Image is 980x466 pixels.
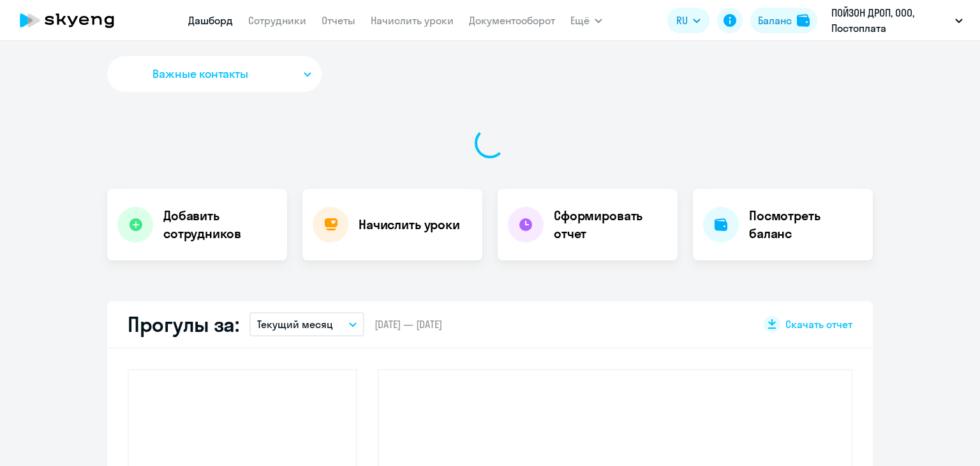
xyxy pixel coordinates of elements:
span: Скачать отчет [785,317,852,331]
button: Текущий месяц [249,312,364,336]
span: [DATE] — [DATE] [375,317,442,331]
h4: Начислить уроки [359,216,460,234]
h4: Добавить сотрудников [163,207,277,243]
button: ПОЙЗОН ДРОП, ООО, Постоплата [825,5,969,36]
h4: Посмотреть баланс [749,207,863,243]
img: balance [797,14,810,27]
a: Документооборот [469,14,555,27]
span: Ещё [570,13,590,28]
button: Балансbalance [750,8,817,33]
h4: Сформировать отчет [554,207,667,243]
button: Ещё [570,8,602,33]
button: RU [667,8,709,33]
span: RU [676,13,688,28]
a: Дашборд [188,14,233,27]
h2: Прогулы за: [128,312,239,337]
a: Отчеты [322,14,355,27]
p: Текущий месяц [257,317,333,332]
p: ПОЙЗОН ДРОП, ООО, Постоплата [831,5,950,36]
a: Сотрудники [248,14,306,27]
span: Важные контакты [152,66,248,82]
a: Начислить уроки [371,14,454,27]
div: Баланс [758,13,792,28]
button: Важные контакты [107,56,322,92]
